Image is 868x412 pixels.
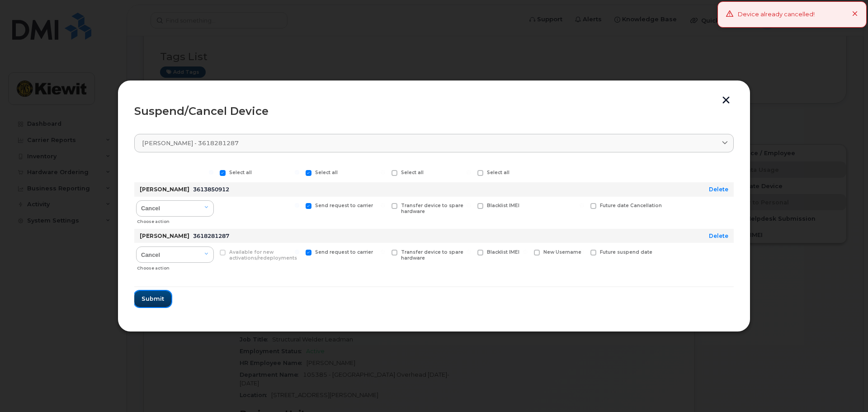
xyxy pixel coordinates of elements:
[467,250,471,254] input: Blacklist IMEI
[315,170,338,175] span: Select all
[209,250,213,254] input: Available for new activations/redeployments
[543,249,581,255] span: New Username
[295,170,299,175] input: Select all
[193,186,229,193] span: 3613850912
[523,250,528,254] input: New Username
[142,139,239,147] span: [PERSON_NAME] - 3618281287
[709,186,728,193] a: Delete
[295,203,299,208] input: Send request to carrier
[134,134,734,152] a: [PERSON_NAME] - 3618281287
[381,170,385,175] input: Select all
[829,373,861,405] iframe: Messenger Launcher
[381,250,385,254] input: Transfer device to spare hardware
[600,249,652,255] span: Future suspend date
[229,170,252,175] span: Select all
[140,186,189,193] strong: [PERSON_NAME]
[137,214,214,225] div: Choose action
[315,203,373,208] span: Send request to carrier
[137,261,214,272] div: Choose action
[738,10,815,19] div: Device already cancelled!
[142,294,164,303] span: Submit
[193,232,229,239] span: 3618281287
[229,249,297,261] span: Available for new activations/redeployments
[140,232,189,239] strong: [PERSON_NAME]
[401,203,463,214] span: Transfer device to spare hardware
[580,250,584,254] input: Future suspend date
[401,170,424,175] span: Select all
[580,203,584,208] input: Future date Cancellation
[467,170,471,175] input: Select all
[209,170,213,175] input: Select all
[467,203,471,208] input: Blacklist IMEI
[295,250,299,254] input: Send request to carrier
[134,291,171,307] button: Submit
[134,106,734,117] div: Suspend/Cancel Device
[600,203,662,208] span: Future date Cancellation
[401,249,463,261] span: Transfer device to spare hardware
[381,203,385,208] input: Transfer device to spare hardware
[315,249,373,255] span: Send request to carrier
[487,170,509,175] span: Select all
[487,203,519,208] span: Blacklist IMEI
[709,232,728,239] a: Delete
[487,249,519,255] span: Blacklist IMEI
